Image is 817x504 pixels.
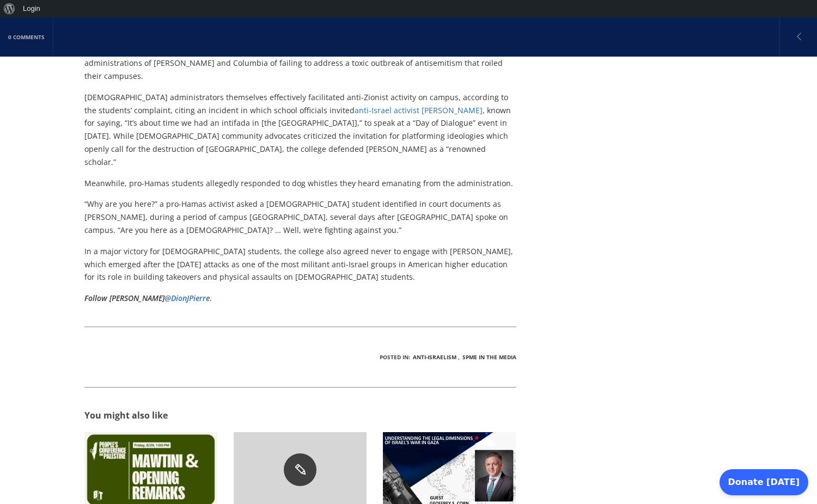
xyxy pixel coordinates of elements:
em: Follow [PERSON_NAME] [84,293,210,303]
p: [DEMOGRAPHIC_DATA] administrators themselves effectively facilitated anti-Zionist activity on cam... [84,91,516,169]
a: anti-Israel activist [PERSON_NAME] [355,105,483,115]
a: @DionJPierre [164,293,210,303]
a: Anti-Israelism [413,353,456,361]
li: Posted In: [380,349,410,365]
p: In July, [PERSON_NAME] College settled a lawsuit brought by 36 [DEMOGRAPHIC_DATA] students who ac... [84,44,516,82]
p: “Why are you here?” a pro-Hamas activist asked a [DEMOGRAPHIC_DATA] student identified in court d... [84,198,516,236]
p: Meanwhile, pro-Hamas students allegedly responded to dog whistles they heard emanating from the a... [84,177,516,190]
p: . [84,292,516,305]
a: SPME in the Media [462,353,516,361]
p: In a major victory for [DEMOGRAPHIC_DATA] students, the college also agreed never to engage with ... [84,245,516,284]
h5: You might also like [84,409,516,421]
